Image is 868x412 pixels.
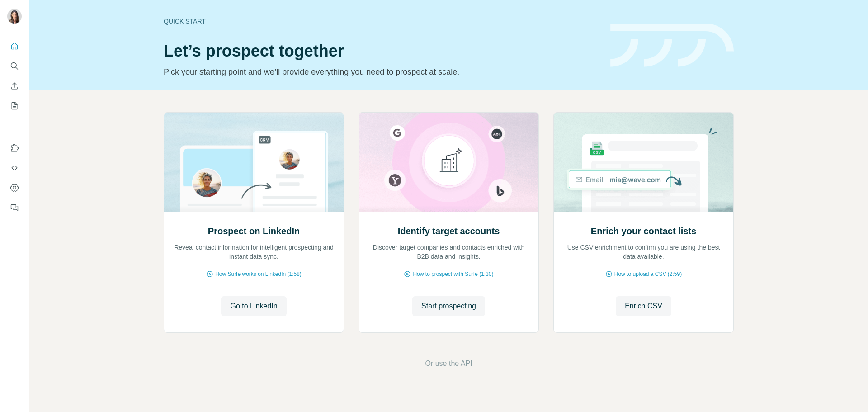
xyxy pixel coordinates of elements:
[164,17,599,26] div: Quick start
[553,113,734,212] img: Enrich your contact lists
[7,160,22,176] button: Use Surfe API
[208,225,300,237] h2: Prospect on LinkedIn
[614,270,682,278] span: How to upload a CSV (2:59)
[164,42,599,60] h1: Let’s prospect together
[7,98,22,114] button: My lists
[230,301,277,312] span: Go to LinkedIn
[215,270,302,278] span: How Surfe works on LinkedIn (1:58)
[610,24,734,67] img: banner
[421,301,476,312] span: Start prospecting
[7,180,22,196] button: Dashboard
[7,58,22,74] button: Search
[7,78,22,94] button: Enrich CSV
[7,9,22,24] img: Avatar
[359,113,539,212] img: Identify target accounts
[164,66,599,78] p: Pick your starting point and we’ll provide everything you need to prospect at scale.
[164,113,344,212] img: Prospect on LinkedIn
[7,199,22,216] button: Feedback
[368,243,529,261] p: Discover target companies and contacts enriched with B2B data and insights.
[413,270,493,278] span: How to prospect with Surfe (1:30)
[398,225,500,237] h2: Identify target accounts
[7,38,22,54] button: Quick start
[412,296,485,316] button: Start prospecting
[625,301,662,312] span: Enrich CSV
[616,296,671,316] button: Enrich CSV
[425,358,472,369] button: Or use the API
[221,296,286,316] button: Go to LinkedIn
[591,225,696,237] h2: Enrich your contact lists
[563,243,724,261] p: Use CSV enrichment to confirm you are using the best data available.
[7,140,22,156] button: Use Surfe on LinkedIn
[173,243,335,261] p: Reveal contact information for intelligent prospecting and instant data sync.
